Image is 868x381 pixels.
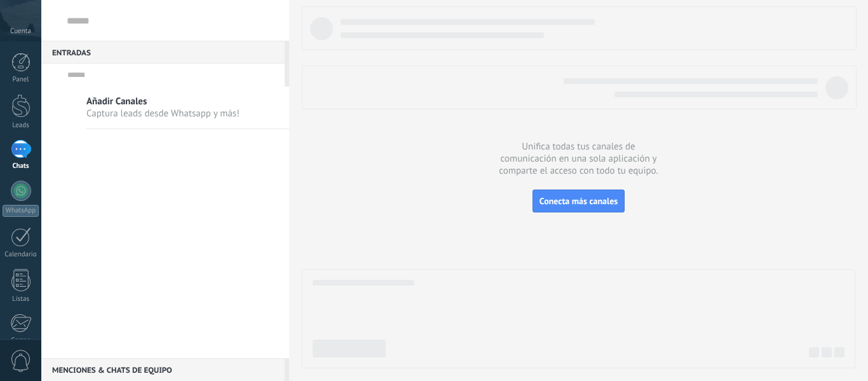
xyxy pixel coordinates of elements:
div: Calendario [3,251,39,259]
span: Cuenta [10,27,31,36]
span: Conecta más canales [539,195,618,207]
span: Captura leads desde Whatsapp y más! [86,107,240,120]
span: Añadir Canales [86,95,240,107]
div: Panel [3,76,39,84]
div: Menciones & Chats de equipo [41,358,285,381]
div: Listas [3,295,39,303]
div: Leads [3,121,39,130]
button: Conecta más canales [532,190,625,212]
div: Entradas [41,41,285,64]
div: Chats [3,162,39,170]
div: Correo [3,336,39,345]
div: WhatsApp [3,205,39,217]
